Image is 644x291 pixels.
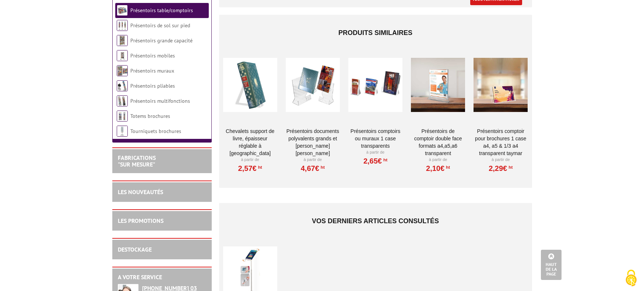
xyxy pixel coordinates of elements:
a: Présentoirs muraux [130,67,174,74]
img: Cookies (fenêtre modale) [622,269,640,287]
a: DESTOCKAGE [118,246,152,253]
span: Produits similaires [338,29,412,36]
a: Présentoirs grande capacité [130,37,193,44]
a: 2,65€HT [363,159,387,163]
img: Présentoirs muraux [117,65,128,76]
a: Présentoirs de sol sur pied [130,22,190,29]
a: 2,57€HT [238,166,262,171]
a: PRÉSENTOIRS DE COMPTOIR DOUBLE FACE FORMATS A4,A5,A6 TRANSPARENT [411,127,465,157]
sup: HT [382,157,387,162]
p: À partir de [348,150,402,155]
a: LES NOUVEAUTÉS [118,188,163,196]
img: Présentoirs de sol sur pied [117,20,128,31]
a: 4,67€HT [301,166,325,171]
sup: HT [319,165,325,170]
img: Totems brochures [117,111,128,122]
sup: HT [444,165,450,170]
img: Présentoirs table/comptoirs [117,5,128,16]
img: Présentoirs pliables [117,80,128,91]
button: Cookies (fenêtre modale) [618,266,644,291]
h2: A votre service [118,274,206,281]
p: À partir de [411,157,465,163]
a: FABRICATIONS"Sur Mesure" [118,154,156,168]
img: Présentoirs multifonctions [117,95,128,106]
img: Présentoirs mobiles [117,50,128,61]
a: 2,10€HT [426,166,450,171]
p: À partir de [223,157,277,163]
p: À partir de [474,157,528,163]
a: Présentoirs pliables [130,83,175,89]
img: Tourniquets brochures [117,126,128,137]
a: Présentoirs comptoirs ou muraux 1 case Transparents [348,127,402,150]
img: Présentoirs grande capacité [117,35,128,46]
a: PRÉSENTOIRS COMPTOIR POUR BROCHURES 1 CASE A4, A5 & 1/3 A4 TRANSPARENT taymar [474,127,528,157]
a: Présentoirs mobiles [130,52,175,59]
a: Haut de la page [541,250,562,280]
sup: HT [507,165,513,170]
a: Tourniquets brochures [130,128,181,134]
sup: HT [257,165,262,170]
a: Présentoirs multifonctions [130,98,190,104]
p: À partir de [286,157,340,163]
a: 2,29€HT [489,166,513,171]
a: LES PROMOTIONS [118,217,163,224]
a: Totems brochures [130,113,170,119]
a: Présentoirs table/comptoirs [130,7,193,14]
a: CHEVALETS SUPPORT DE LIVRE, ÉPAISSEUR RÉGLABLE À [GEOGRAPHIC_DATA] [223,127,277,157]
a: Présentoirs Documents Polyvalents Grands et [PERSON_NAME] [PERSON_NAME] [286,127,340,157]
span: Vos derniers articles consultés [312,217,439,225]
